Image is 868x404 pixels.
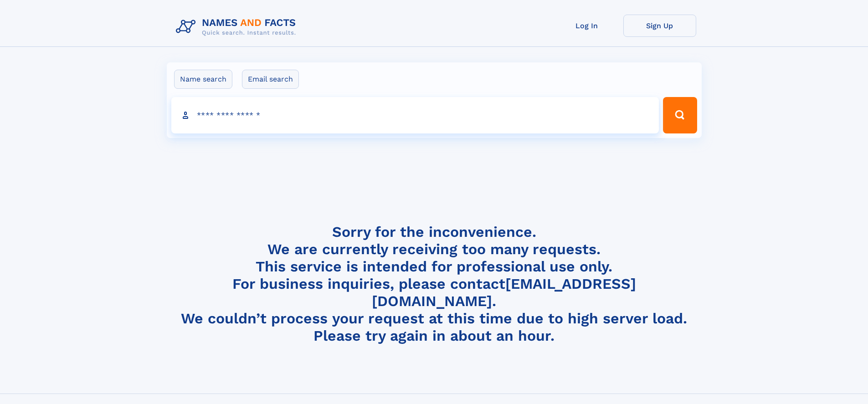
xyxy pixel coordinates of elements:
[171,97,659,133] input: search input
[172,223,696,345] h4: Sorry for the inconvenience. We are currently receiving too many requests. This service is intend...
[663,97,697,133] button: Search Button
[174,70,232,89] label: Name search
[372,275,636,310] a: [EMAIL_ADDRESS][DOMAIN_NAME]
[172,15,303,39] img: Logo Names and Facts
[242,70,299,89] label: Email search
[623,15,696,37] a: Sign Up
[550,15,623,37] a: Log In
